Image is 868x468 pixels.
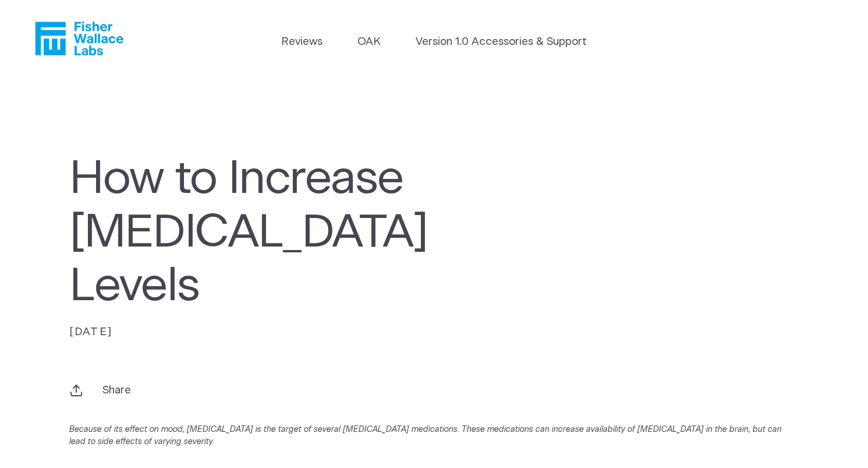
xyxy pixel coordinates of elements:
a: Reviews [281,34,323,50]
a: Fisher Wallace [35,22,123,55]
time: [DATE] [69,326,112,337]
span: Because of its effect on mood, [MEDICAL_DATA] is the target of several [MEDICAL_DATA] medications... [69,424,799,448]
a: Version 1.0 Accessories & Support [416,34,587,50]
button: Share [69,373,153,408]
a: OAK [357,34,381,50]
h1: How to Increase [MEDICAL_DATA] Levels [69,153,554,313]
